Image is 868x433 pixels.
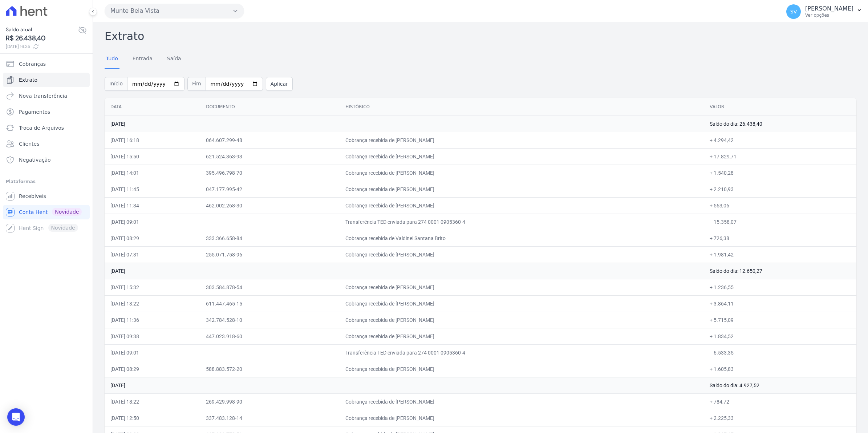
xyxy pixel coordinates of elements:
nav: Sidebar [6,57,87,235]
a: Saída [166,50,183,69]
td: [DATE] [105,116,704,132]
td: Saldo do dia: 12.650,27 [704,263,856,279]
td: [DATE] 09:01 [105,214,200,230]
td: 064.607.299-48 [200,132,340,148]
span: [DATE] 16:35 [6,43,78,50]
span: Cobranças [19,60,46,68]
a: Cobranças [3,57,90,71]
td: Cobrança recebida de [PERSON_NAME] [340,328,704,344]
td: + 17.829,71 [704,148,856,165]
a: Tudo [105,50,119,69]
td: 337.483.128-14 [200,410,340,426]
a: Clientes [3,137,90,151]
td: [DATE] 16:18 [105,132,200,148]
th: Histórico [340,98,704,116]
td: Cobrança recebida de [PERSON_NAME] [340,410,704,426]
td: + 1.540,28 [704,165,856,181]
span: Troca de Arquivos [19,124,64,131]
a: Recebíveis [3,189,90,203]
td: 047.177.995-42 [200,181,340,197]
td: [DATE] 11:36 [105,312,200,328]
td: Cobrança recebida de [PERSON_NAME] [340,393,704,410]
span: Clientes [19,140,39,147]
div: Plataformas [6,177,87,186]
a: Pagamentos [3,105,90,119]
td: [DATE] 08:29 [105,361,200,377]
span: Conta Hent [19,209,48,216]
button: Aplicar [266,77,293,91]
a: Conta Hent Novidade [3,205,90,219]
td: Cobrança recebida de [PERSON_NAME] [340,279,704,295]
td: Cobrança recebida de [PERSON_NAME] [340,246,704,263]
td: [DATE] 13:22 [105,295,200,312]
td: 611.447.465-15 [200,295,340,312]
td: Cobrança recebida de [PERSON_NAME] [340,148,704,165]
td: Cobrança recebida de [PERSON_NAME] [340,312,704,328]
p: [PERSON_NAME] [805,5,853,12]
span: Pagamentos [19,108,50,116]
span: Recebíveis [19,193,46,200]
span: Extrato [19,76,37,84]
span: R$ 26.438,40 [6,33,78,43]
span: Saldo atual [6,26,78,33]
td: Cobrança recebida de [PERSON_NAME] [340,132,704,148]
p: Ver opções [805,12,853,18]
span: Novidade [52,208,82,216]
a: Entrada [131,50,154,69]
td: + 3.864,11 [704,295,856,312]
td: 395.496.798-70 [200,165,340,181]
td: − 15.358,07 [704,214,856,230]
span: Nova transferência [19,92,67,100]
span: Início [105,77,127,91]
td: + 2.225,33 [704,410,856,426]
td: [DATE] 14:01 [105,165,200,181]
td: [DATE] 11:34 [105,197,200,214]
td: 462.002.268-30 [200,197,340,214]
td: [DATE] 07:31 [105,246,200,263]
td: Cobrança recebida de [PERSON_NAME] [340,165,704,181]
td: [DATE] 12:50 [105,410,200,426]
td: [DATE] 15:32 [105,279,200,295]
td: Cobrança recebida de [PERSON_NAME] [340,181,704,197]
th: Documento [200,98,340,116]
td: [DATE] 09:01 [105,344,200,361]
td: Saldo do dia: 26.438,40 [704,116,856,132]
td: [DATE] 08:29 [105,230,200,246]
th: Valor [704,98,856,116]
h2: Extrato [105,28,856,44]
td: 342.784.528-10 [200,312,340,328]
td: Saldo do dia: 4.927,52 [704,377,856,393]
td: + 784,72 [704,393,856,410]
span: Fim [187,77,206,91]
td: [DATE] [105,263,704,279]
span: SV [790,9,797,14]
td: [DATE] 15:50 [105,148,200,165]
td: + 5.715,09 [704,312,856,328]
button: Munte Bela Vista [105,4,244,18]
td: + 4.294,42 [704,132,856,148]
td: Cobrança recebida de Valdinei Santana Brito [340,230,704,246]
div: Open Intercom Messenger [7,408,25,426]
span: Negativação [19,156,51,163]
td: 588.883.572-20 [200,361,340,377]
td: 447.023.918-60 [200,328,340,344]
td: Transferência TED enviada para 274 0001 0905360-4 [340,214,704,230]
td: + 726,38 [704,230,856,246]
td: + 2.210,93 [704,181,856,197]
td: [DATE] [105,377,704,393]
td: + 1.236,55 [704,279,856,295]
td: + 1.605,83 [704,361,856,377]
td: 333.366.658-84 [200,230,340,246]
td: [DATE] 09:38 [105,328,200,344]
td: Cobrança recebida de [PERSON_NAME] [340,197,704,214]
a: Nova transferência [3,89,90,103]
td: − 6.533,35 [704,344,856,361]
td: 269.429.998-90 [200,393,340,410]
a: Troca de Arquivos [3,121,90,135]
td: + 1.834,52 [704,328,856,344]
td: [DATE] 11:45 [105,181,200,197]
td: Cobrança recebida de [PERSON_NAME] [340,295,704,312]
td: + 1.981,42 [704,246,856,263]
td: [DATE] 18:22 [105,393,200,410]
td: Cobrança recebida de [PERSON_NAME] [340,361,704,377]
